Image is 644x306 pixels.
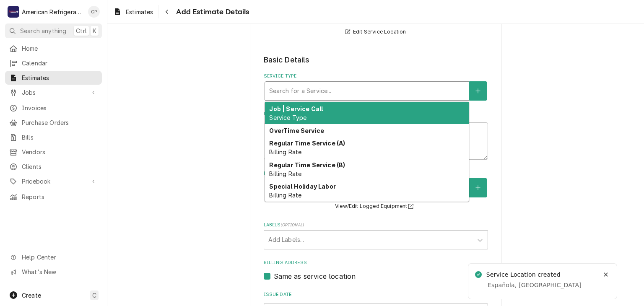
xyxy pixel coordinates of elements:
[22,192,98,201] span: Reports
[264,111,488,117] label: Reason For Call
[22,44,98,53] span: Home
[5,23,102,38] button: Search anythingCtrlK
[110,5,156,19] a: Estimates
[22,8,83,16] div: American Refrigeration LLC
[22,118,98,127] span: Purchase Orders
[269,192,301,199] span: Billing Rate
[5,71,102,85] a: Estimates
[5,116,102,130] a: Purchase Orders
[264,170,488,212] div: Equipment
[264,73,488,100] div: Service Type
[5,56,102,70] a: Calendar
[8,6,19,18] div: A
[269,140,345,147] strong: Regular Time Service (A)
[22,104,98,112] span: Invoices
[269,183,335,190] strong: Special Holiday Labor
[269,105,323,112] strong: Job | Service Call
[264,259,488,266] label: Billing Address
[5,86,102,99] a: Go to Jobs
[264,259,488,281] div: Billing Address
[475,88,480,94] svg: Create New Service
[22,88,85,97] span: Jobs
[264,54,488,65] legend: Basic Details
[160,5,174,18] button: Navigate back
[486,270,562,279] div: Service Location created
[344,27,408,37] button: Edit Service Location
[269,170,301,177] span: Billing Rate
[488,281,597,290] div: Española, [GEOGRAPHIC_DATA]
[22,59,98,67] span: Calendar
[5,160,102,174] a: Clients
[264,170,488,177] label: Equipment
[264,73,488,80] label: Service Type
[5,265,102,279] a: Go to What's New
[93,26,96,35] span: K
[334,201,418,212] button: View/Edit Logged Equipment
[22,177,85,186] span: Pricebook
[264,291,488,298] label: Issue Date
[264,222,488,228] label: Labels
[469,81,487,101] button: Create New Service
[126,8,153,16] span: Estimates
[5,41,102,55] a: Home
[5,145,102,159] a: Vendors
[269,148,301,156] span: Billing Rate
[274,271,356,281] label: Same as service location
[5,190,102,204] a: Reports
[264,111,488,160] div: Reason For Call
[8,6,19,18] div: American Refrigeration LLC's Avatar
[469,178,487,197] button: Create New Equipment
[88,6,100,18] div: Cordel Pyle's Avatar
[5,174,102,188] a: Go to Pricebook
[5,101,102,115] a: Invoices
[280,223,304,227] span: ( optional )
[92,291,96,300] span: C
[22,162,98,171] span: Clients
[269,114,306,121] span: Service Type
[22,267,97,276] span: What's New
[5,130,102,144] a: Bills
[20,26,66,35] span: Search anything
[22,73,98,82] span: Estimates
[76,26,87,35] span: Ctrl
[22,292,41,299] span: Create
[264,222,488,249] div: Labels
[269,161,345,169] strong: Regular Time Service (B)
[22,133,98,142] span: Bills
[22,253,97,262] span: Help Center
[22,148,98,156] span: Vendors
[174,6,249,18] span: Add Estimate Details
[88,6,100,18] div: CP
[5,250,102,264] a: Go to Help Center
[269,127,324,134] strong: OverTime Service
[475,185,480,191] svg: Create New Equipment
